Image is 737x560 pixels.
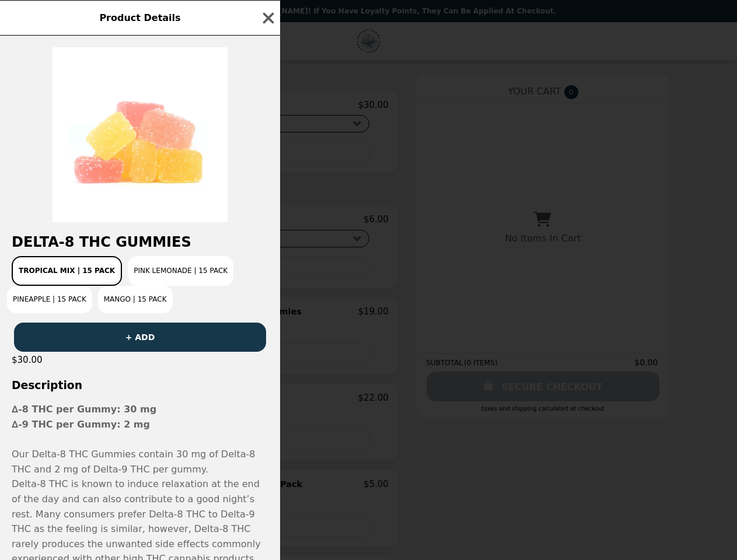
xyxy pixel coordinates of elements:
strong: ∆-9 THC per Gummy: 2 mg [12,419,150,430]
strong: ∆-8 THC per Gummy: 30 mg [12,404,156,415]
span: Product Details [99,12,180,23]
button: Pineapple | 15 Pack [7,286,92,313]
img: Tropical Mix | 15 Pack [53,47,228,222]
button: Pink Lemonade | 15 Pack [128,256,233,286]
p: Our Delta-8 THC Gummies contain 30 mg of Delta-8 THC and 2 mg of Delta-9 THC per gummy. [12,432,268,477]
button: + ADD [14,323,266,352]
button: Mango | 15 Pack [98,286,173,313]
button: Tropical Mix | 15 Pack [12,256,122,286]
